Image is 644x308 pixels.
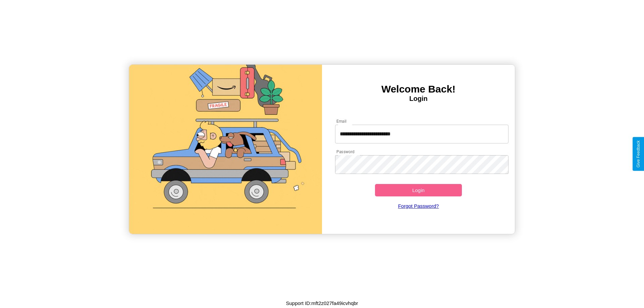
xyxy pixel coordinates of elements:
[322,95,515,103] h4: Login
[336,118,347,124] label: Email
[375,184,462,196] button: Login
[332,196,505,215] a: Forgot Password?
[129,65,322,234] img: gif
[336,149,354,155] label: Password
[286,299,358,308] p: Support ID: mft2z027fa49icvhqbr
[636,140,641,168] div: Give Feedback
[322,83,515,95] h3: Welcome Back!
